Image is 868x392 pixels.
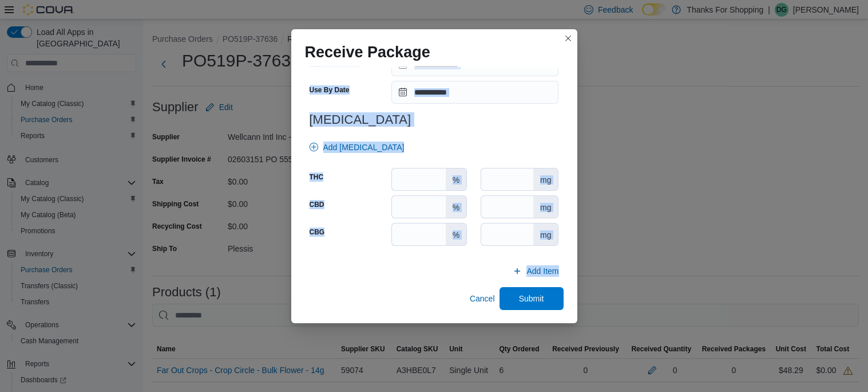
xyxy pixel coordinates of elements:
[465,287,500,310] button: Cancel
[561,32,575,45] button: Closes this modal window
[305,43,430,61] h1: Receive Package
[519,293,544,304] span: Submit
[446,224,466,245] div: %
[305,136,409,159] button: Add [MEDICAL_DATA]
[526,265,558,277] span: Add Item
[310,228,325,237] label: CBG
[500,287,564,310] button: Submit
[323,142,405,153] span: Add [MEDICAL_DATA]
[310,200,324,209] label: CBD
[508,260,563,283] button: Add Item
[533,224,558,245] div: mg
[391,81,558,104] input: Press the down key to open a popover containing a calendar.
[310,173,324,182] label: THC
[533,196,558,218] div: mg
[533,168,558,190] div: mg
[446,196,466,218] div: %
[470,293,495,304] span: Cancel
[310,85,350,95] label: Use By Date
[446,168,466,190] div: %
[310,113,559,127] h3: [MEDICAL_DATA]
